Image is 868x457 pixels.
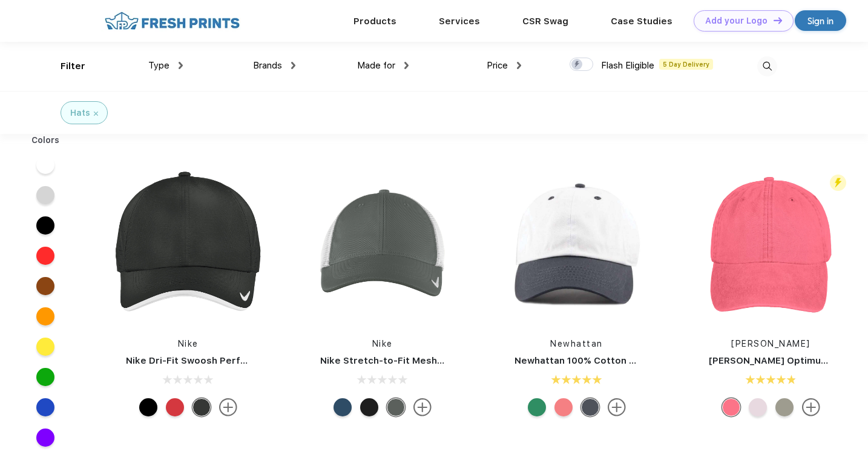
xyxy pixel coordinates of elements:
[404,62,409,69] img: dropdown.png
[731,339,810,349] a: [PERSON_NAME]
[659,59,713,70] span: 5 Day Delivery
[126,355,293,366] a: Nike Dri-Fit Swoosh Perforated Cap
[705,16,768,26] div: Add your Logo
[360,398,378,416] div: Black
[757,56,777,76] img: desktop_search.svg
[219,398,237,416] img: more.svg
[528,398,546,416] div: White Kelly
[178,339,199,349] a: Nike
[192,398,211,416] div: Anthracite
[601,60,654,71] span: Flash Eligible
[496,164,657,325] img: func=resize&h=266
[691,164,852,325] img: func=resize&h=266
[775,398,794,416] div: Stone
[372,339,393,349] a: Nike
[94,112,98,116] img: filter_cancel.svg
[166,398,184,416] div: University Red
[413,398,432,416] img: more.svg
[70,107,90,119] div: Hats
[439,16,480,27] a: Services
[522,16,568,27] a: CSR Swag
[22,134,69,147] div: Colors
[749,398,767,416] div: Pale Pink
[291,62,295,69] img: dropdown.png
[517,62,521,69] img: dropdown.png
[608,398,626,416] img: more.svg
[795,10,846,31] a: Sign in
[101,10,243,32] img: fo%20logo%202.webp
[357,60,395,71] span: Made for
[487,60,508,71] span: Price
[148,60,169,71] span: Type
[179,62,183,69] img: dropdown.png
[550,339,603,349] a: Newhattan
[802,398,820,416] img: more.svg
[830,175,846,191] img: flash_active_toggle.svg
[722,398,740,416] div: Hot Pink
[774,17,782,24] img: DT
[334,398,352,416] div: Navy Blue
[581,398,599,416] div: White Charcoal
[302,164,463,325] img: func=resize&h=266
[387,398,405,416] div: Anthracite
[139,398,157,416] div: Black
[515,355,717,366] a: Newhattan 100% Cotton Stone Washed Cap
[108,164,269,325] img: func=resize&h=266
[61,59,85,73] div: Filter
[320,355,482,366] a: Nike Stretch-to-Fit Mesh Back Cap
[807,14,833,28] div: Sign in
[554,398,573,416] div: White Coral
[353,16,396,27] a: Products
[253,60,282,71] span: Brands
